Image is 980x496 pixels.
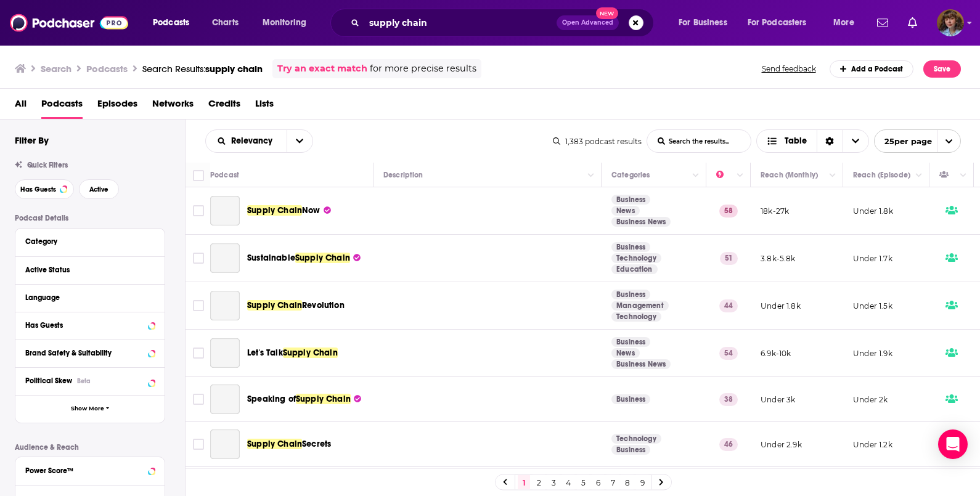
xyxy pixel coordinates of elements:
[193,253,204,264] span: Toggle select row
[553,137,642,146] div: 1,383 podcast results
[15,214,165,222] p: Podcast Details
[254,13,322,33] button: open menu
[611,312,661,322] a: Technology
[25,349,144,357] div: Brand Safety & Suitability
[86,63,128,75] h3: Podcasts
[761,206,789,216] p: 18k-27k
[206,137,287,145] button: open menu
[719,438,738,450] p: 46
[25,462,155,478] button: Power Score™
[25,373,155,388] button: Political SkewBeta
[25,317,155,333] button: Has Guests
[748,14,807,31] span: For Podcasters
[761,394,795,405] p: Under 3k
[756,129,869,153] h2: Choose View
[193,348,204,359] span: Toggle select row
[611,434,661,444] a: Technology
[10,11,128,35] img: Podchaser - Follow, Share and Rate Podcasts
[247,393,361,405] a: Speaking ofSupply Chain
[210,429,240,459] a: Supply Chain Secrets
[577,475,589,490] a: 5
[611,168,650,182] div: Categories
[247,348,283,358] span: Let's Talk
[277,62,367,76] a: Try an exact match
[247,253,295,263] span: Sustainable
[592,475,604,490] a: 6
[208,94,240,119] a: Credits
[740,13,825,33] button: open menu
[584,168,598,183] button: Column Actions
[872,12,893,33] a: Show notifications dropdown
[937,9,964,36] img: User Profile
[785,137,807,145] span: Table
[611,290,650,299] a: Business
[193,439,204,450] span: Toggle select row
[761,301,801,311] p: Under 1.8k
[761,348,791,359] p: 6.9k-10k
[719,205,738,217] p: 58
[370,62,476,76] span: for more precise results
[247,252,361,264] a: SustainableSupply Chain
[611,242,650,252] a: Business
[761,168,818,182] div: Reach (Monthly)
[611,394,650,404] a: Business
[719,299,738,312] p: 44
[79,179,119,199] button: Active
[853,394,888,405] p: Under 2k
[97,94,137,119] a: Episodes
[611,217,671,227] a: Business News
[302,205,321,216] span: Now
[247,347,338,359] a: Let's TalkSupply Chain
[247,438,331,450] a: Supply ChainSecrets
[152,94,194,119] a: Networks
[611,264,658,274] a: Education
[25,237,147,246] div: Category
[720,252,738,264] p: 51
[719,393,738,405] p: 38
[611,337,650,347] a: Business
[25,376,72,385] span: Political Skew
[302,439,331,449] span: Secrets
[817,130,843,152] div: Sort Direction
[15,134,49,146] h2: Filter By
[77,377,91,385] div: Beta
[71,405,104,412] span: Show More
[204,13,246,33] a: Charts
[611,253,661,263] a: Technology
[547,475,560,490] a: 3
[611,206,640,216] a: News
[825,13,870,33] button: open menu
[25,293,147,302] div: Language
[688,168,703,183] button: Column Actions
[263,14,306,31] span: Monitoring
[716,168,733,182] div: Power Score
[761,253,796,264] p: 3.8k-5.8k
[247,299,345,312] a: Supply ChainRevolution
[296,394,351,404] span: Supply Chain
[853,439,892,450] p: Under 1.2k
[611,301,669,311] a: Management
[210,291,240,320] a: Supply Chain Revolution
[557,15,619,30] button: Open AdvancedNew
[15,94,27,119] a: All
[210,384,240,414] a: Speaking of Supply Chain
[833,14,854,31] span: More
[247,205,302,216] span: Supply Chain
[670,13,743,33] button: open menu
[364,13,557,33] input: Search podcasts, credits, & more...
[853,301,892,311] p: Under 1.5k
[25,345,155,360] a: Brand Safety & Suitability
[144,13,205,33] button: open menu
[247,300,302,311] span: Supply Chain
[611,359,671,369] a: Business News
[912,168,926,183] button: Column Actions
[142,63,263,75] div: Search Results:
[518,475,530,490] a: 1
[247,394,296,404] span: Speaking of
[611,348,640,358] a: News
[283,348,338,358] span: Supply Chain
